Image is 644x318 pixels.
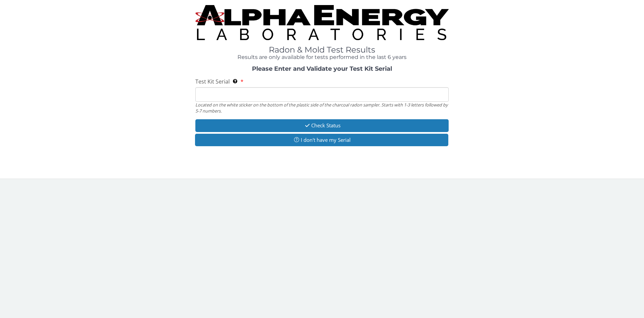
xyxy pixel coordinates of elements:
[195,54,449,60] h4: Results are only available for tests performed in the last 6 years
[195,102,449,114] div: Located on the white sticker on the bottom of the plastic side of the charcoal radon sampler. Sta...
[252,65,392,72] strong: Please Enter and Validate your Test Kit Serial
[195,78,230,85] span: Test Kit Serial
[195,119,449,132] button: Check Status
[195,45,449,54] h1: Radon & Mold Test Results
[195,5,449,40] img: TightCrop.jpg
[195,134,449,146] button: I don't have my Serial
